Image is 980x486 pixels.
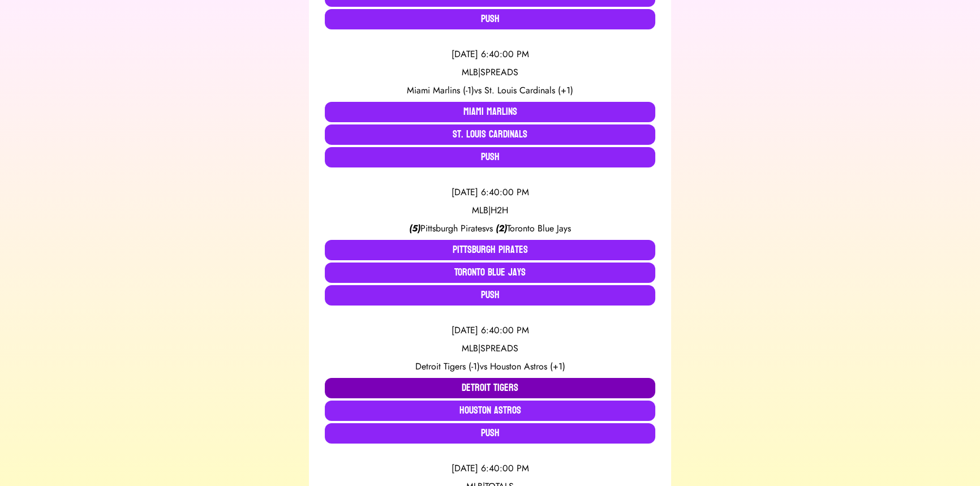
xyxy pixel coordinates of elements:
button: Houston Astros [325,401,655,421]
button: Toronto Blue Jays [325,263,655,283]
div: vs [325,222,655,235]
div: MLB | H2H [325,204,655,217]
div: [DATE] 6:40:00 PM [325,324,655,337]
span: ( 2 ) [496,222,507,235]
span: Toronto Blue Jays [507,222,571,235]
button: Push [325,147,655,167]
div: MLB | SPREADS [325,342,655,355]
button: Pittsburgh Pirates [325,240,655,260]
div: vs [325,360,655,373]
button: Push [325,285,655,306]
button: Miami Marlins [325,102,655,122]
span: ( 5 ) [409,222,420,235]
button: Push [325,423,655,444]
span: Pittsburgh Pirates [420,222,485,235]
button: Detroit Tigers [325,378,655,398]
div: [DATE] 6:40:00 PM [325,186,655,199]
span: Miami Marlins (-1) [407,84,474,97]
span: Houston Astros (+1) [490,360,565,373]
span: Detroit Tigers (-1) [415,360,480,373]
div: [DATE] 6:40:00 PM [325,462,655,475]
div: MLB | SPREADS [325,66,655,79]
div: vs [325,84,655,97]
button: St. Louis Cardinals [325,124,655,145]
span: St. Louis Cardinals (+1) [484,84,573,97]
div: [DATE] 6:40:00 PM [325,48,655,61]
button: Push [325,9,655,29]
